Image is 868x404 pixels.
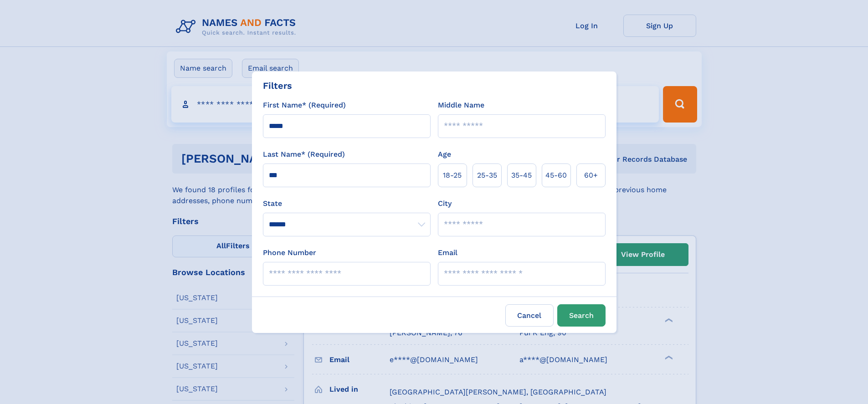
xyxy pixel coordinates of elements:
span: 35‑45 [511,170,532,181]
label: City [438,198,452,209]
span: 45‑60 [545,170,567,181]
span: 18‑25 [443,170,462,181]
label: Last Name* (Required) [263,149,345,160]
label: Age [438,149,451,160]
label: Middle Name [438,100,484,111]
label: Phone Number [263,247,316,258]
div: Filters [263,79,292,92]
span: 60+ [584,170,598,181]
label: First Name* (Required) [263,100,346,111]
button: Search [557,304,606,327]
span: 25‑35 [477,170,497,181]
label: State [263,198,431,209]
label: Email [438,247,457,258]
label: Cancel [505,304,554,327]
